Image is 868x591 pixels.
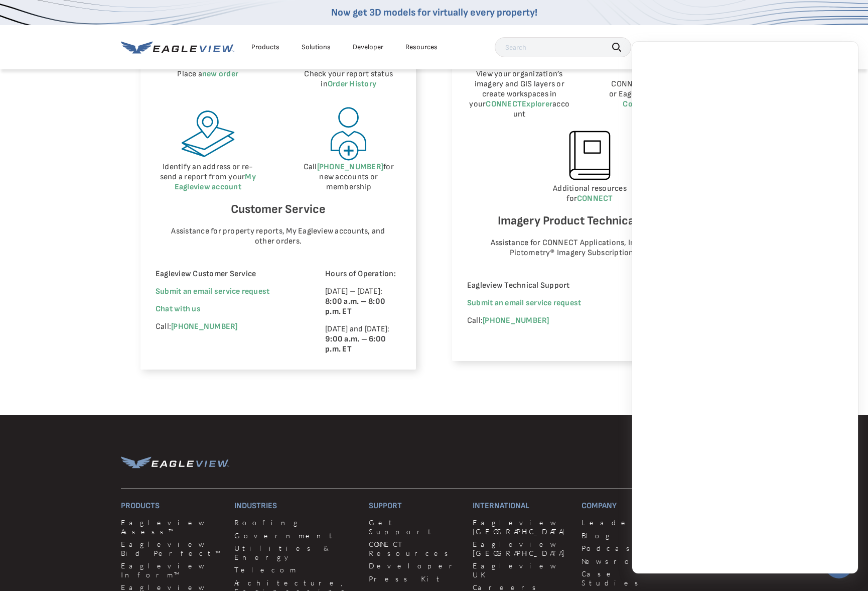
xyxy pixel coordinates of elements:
strong: 9:00 a.m. – 6:00 p.m. ET [325,334,386,354]
a: Case Studies [582,569,683,587]
a: Eagleview Bid Perfect™ [121,540,222,557]
a: CONNECTExplorer [486,99,552,109]
a: Press Kit [369,574,461,583]
a: Newsroom [582,557,683,566]
a: Submit an email service request [156,287,269,296]
a: Developer [353,43,383,52]
a: Roofing [234,518,357,527]
p: Eagleview Customer Service [156,269,298,279]
a: [PHONE_NUMBER] [317,162,383,172]
p: Identify an address or re-send a report from your [156,162,260,192]
h3: Support [369,501,461,511]
a: Now get 3D models for virtually every property! [331,7,537,19]
a: My Eagleview account [175,172,256,192]
h3: International [473,501,569,511]
a: Order History [328,79,376,89]
div: Solutions [302,43,331,52]
a: Developer [369,561,461,570]
p: Call for new accounts or membership [297,162,401,192]
p: Place a [156,69,260,79]
a: Eagleview Assess™ [121,518,222,536]
strong: 8:00 a.m. – 8:00 p.m. ET [325,297,385,316]
a: Submit an email service request [467,298,581,308]
p: Eagleview Technical Support [467,281,609,291]
h6: Imagery Product Technical Support [467,211,712,230]
a: Utilities & Energy [234,544,357,561]
p: Interested in a CONNECTExplorer account or Eagleview Cloud imagery? [DATE]. [608,69,713,109]
a: CONNECT [577,194,613,203]
p: View your organization’s imagery and GIS layers or create workspaces in your account [467,69,572,120]
p: Additional resources for [467,184,712,204]
p: [DATE] and [DATE]: [325,324,401,354]
p: Check your report status in [297,69,401,89]
p: Assistance for CONNECT Applications, Integrations, and Pictometry® Imagery Subscription Products: [477,238,703,258]
h3: Company [582,501,683,511]
p: [DATE] – [DATE]: [325,287,401,317]
a: Telecom [234,565,357,574]
a: Eagleview Inform™ [121,561,222,579]
a: new order [202,69,238,79]
div: Products [251,43,279,52]
p: Call: [156,322,298,332]
a: [PHONE_NUMBER] [483,316,549,325]
a: Get Support [369,518,461,536]
p: Assistance for property reports, My Eagleview accounts, and other orders. [166,226,391,247]
a: CONNECT Resources [369,540,461,557]
p: Call: [467,316,609,326]
a: Eagleview UK [473,561,569,579]
a: [PHONE_NUMBER] [171,322,237,331]
a: Eagleview [GEOGRAPHIC_DATA] [473,540,569,557]
input: Search [495,37,631,57]
a: Contact Sales [623,99,672,109]
a: Blog [582,531,683,540]
h3: Industries [234,501,357,511]
h6: Customer Service [156,200,401,219]
h3: Products [121,501,222,511]
div: Resources [405,43,438,52]
a: Government [234,531,357,540]
span: Chat with us [156,304,201,314]
a: Eagleview [GEOGRAPHIC_DATA] [473,518,569,536]
a: Podcast [582,544,683,553]
p: Hours of Operation: [325,269,401,279]
a: Leadership [582,518,683,527]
